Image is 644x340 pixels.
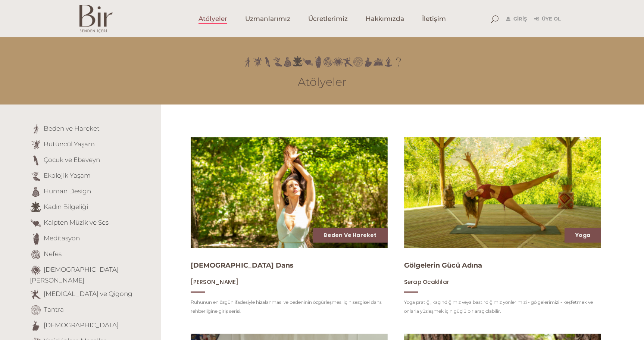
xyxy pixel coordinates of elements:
[44,321,119,329] a: [DEMOGRAPHIC_DATA]
[191,278,239,286] a: [PERSON_NAME]
[506,15,527,24] a: Giriş
[323,231,376,239] a: Beden ve Hareket
[44,125,100,132] a: Beden ve Hareket
[44,306,64,313] a: Tantra
[44,234,80,242] a: Meditasyon
[191,261,294,269] a: [DEMOGRAPHIC_DATA] Dans
[534,15,561,24] a: Üye Ol
[44,203,88,210] a: Kadın Bilgeliği
[44,290,132,297] a: [MEDICAL_DATA] ve Qigong
[44,172,91,179] a: Ekolojik Yaşam
[308,15,348,23] span: Ücretlerimiz
[422,15,446,23] span: İletişim
[575,231,590,239] a: Yoga
[404,298,601,316] p: Yoga pratiği, kaçındığımız veya bastırdığımız yönlerimizi - gölgelerimizi - keşfetmek ve onlarla ...
[30,266,119,284] a: [DEMOGRAPHIC_DATA][PERSON_NAME]
[404,278,449,286] a: Serap Ocaklılar
[44,187,91,195] a: Human Design
[366,15,404,23] span: Hakkımızda
[245,15,290,23] span: Uzmanlarımız
[44,219,109,226] a: Kalpten Müzik ve Ses
[44,140,95,148] a: Bütüncül Yaşam
[198,15,227,23] span: Atölyeler
[191,278,239,286] span: [PERSON_NAME]
[44,156,100,163] a: Çocuk ve Ebeveyn
[404,278,449,286] span: Serap Ocaklılar
[44,250,62,258] a: Nefes
[404,261,482,269] a: Gölgelerin Gücü Adına
[191,298,388,316] p: Ruhunun en özgün ifadesiyle hizalanması ve bedeninin özgürleşmesi için sezgisel dans rehberliğine...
